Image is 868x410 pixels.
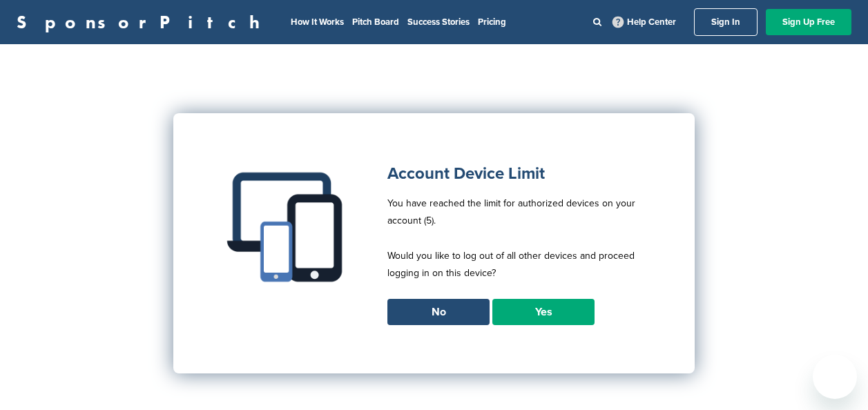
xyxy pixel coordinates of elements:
[407,17,470,28] a: Success Stories
[352,17,399,28] a: Pitch Board
[222,162,353,293] img: Multiple devices
[492,299,595,325] a: Yes
[766,9,851,35] a: Sign Up Free
[387,195,646,299] p: You have reached the limit for authorized devices on your account (5). Would you like to log out ...
[291,17,344,28] a: How It Works
[17,13,269,31] a: SponsorPitch
[387,299,490,325] a: No
[387,162,646,186] h1: Account Device Limit
[478,17,506,28] a: Pricing
[813,355,857,399] iframe: Button to launch messaging window
[610,14,679,30] a: Help Center
[694,8,758,36] a: Sign In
